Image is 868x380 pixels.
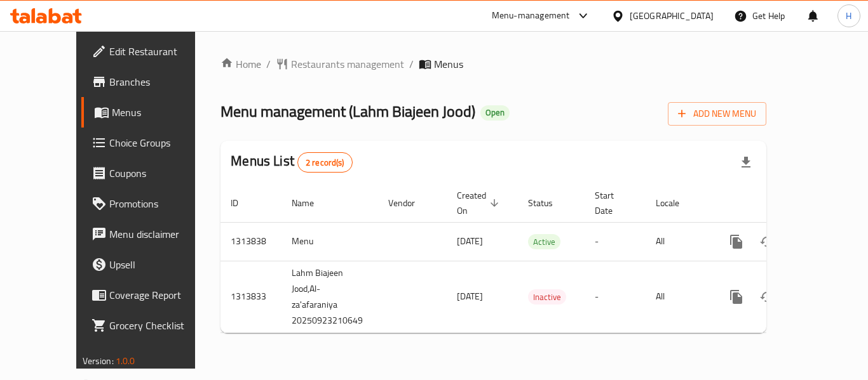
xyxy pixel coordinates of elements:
[81,158,221,188] a: Coupons
[109,257,211,272] span: Upsell
[297,152,353,173] div: Total records count
[752,226,782,257] button: Change Status
[528,234,560,249] div: Active
[116,353,135,369] span: 1.0.0
[81,97,221,128] a: Menus
[220,97,475,126] span: Menu management ( Lahm Biajeen Jood )
[721,226,752,257] button: more
[220,184,853,333] table: enhanced table
[409,56,414,72] li: /
[298,157,352,169] span: 2 record(s)
[646,222,711,261] td: All
[668,102,766,126] button: Add New Menu
[528,290,566,305] span: Inactive
[109,166,211,181] span: Coupons
[492,8,570,23] div: Menu-management
[281,222,378,261] td: Menu
[457,288,483,305] span: [DATE]
[292,195,330,211] span: Name
[81,280,221,310] a: Coverage Report
[81,188,221,219] a: Promotions
[81,36,221,67] a: Edit Restaurant
[231,152,352,173] h2: Menus List
[112,105,211,120] span: Menus
[231,195,255,211] span: ID
[528,195,569,211] span: Status
[81,128,221,158] a: Choice Groups
[457,188,503,218] span: Created On
[585,222,646,261] td: -
[630,9,714,23] div: [GEOGRAPHIC_DATA]
[109,74,211,89] span: Branches
[480,107,510,118] span: Open
[81,249,221,280] a: Upsell
[528,235,560,249] span: Active
[81,310,221,341] a: Grocery Checklist
[752,282,782,312] button: Change Status
[109,226,211,242] span: Menu disclaimer
[266,56,271,72] li: /
[846,9,851,23] span: H
[109,135,211,150] span: Choice Groups
[81,67,221,97] a: Branches
[220,222,281,261] td: 1313838
[656,195,696,211] span: Locale
[81,219,221,249] a: Menu disclaimer
[109,287,211,303] span: Coverage Report
[711,184,853,223] th: Actions
[220,261,281,332] td: 1313833
[276,56,404,72] a: Restaurants management
[731,147,761,178] div: Export file
[83,353,114,369] span: Version:
[585,261,646,332] td: -
[721,282,752,312] button: more
[109,196,211,211] span: Promotions
[109,44,211,59] span: Edit Restaurant
[220,56,261,72] a: Home
[480,105,510,121] div: Open
[457,233,483,249] span: [DATE]
[220,56,766,72] nav: breadcrumb
[595,188,630,218] span: Start Date
[646,261,711,332] td: All
[291,56,404,72] span: Restaurants management
[678,106,756,122] span: Add New Menu
[109,318,211,333] span: Grocery Checklist
[281,261,378,332] td: Lahm Biajeen Jood,Al-za'afaraniya 20250923210649
[528,289,566,305] div: Inactive
[434,56,463,72] span: Menus
[388,195,431,211] span: Vendor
